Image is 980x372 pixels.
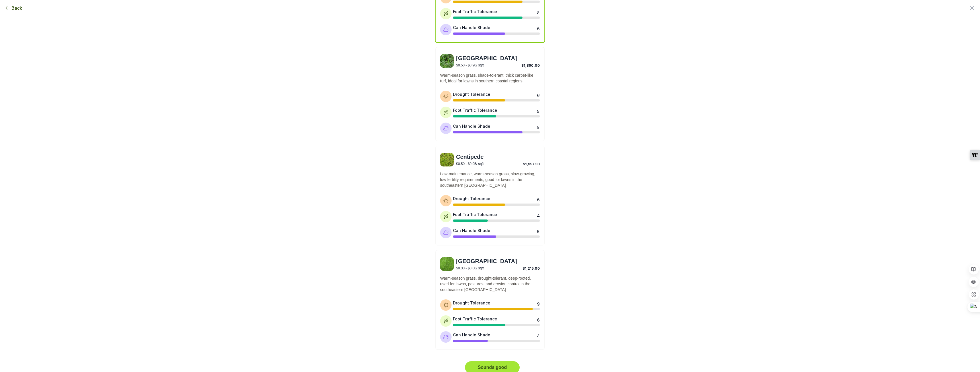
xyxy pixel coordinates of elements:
span: [GEOGRAPHIC_DATA] [456,257,540,265]
img: Foot traffic tolerance icon [443,214,449,219]
img: St. Augustine sod image [440,54,454,68]
div: Drought Tolerance [453,91,490,97]
span: $1,215.00 [522,266,540,271]
div: 6 [537,92,539,97]
img: Drought tolerance icon [443,198,449,204]
p: Warm-season grass, shade-tolerant, thick carpet-like turf, ideal for lawns in southern coastal re... [440,72,540,84]
img: Shade tolerance icon [443,125,449,131]
span: $1,957.50 [523,162,540,166]
img: Drought tolerance icon [443,93,449,99]
img: Shade tolerance icon [443,334,449,340]
span: $0.50 - $0.95 / sqft [456,162,484,166]
div: Drought Tolerance [453,196,490,202]
div: Can Handle Shade [453,227,490,233]
img: Shade tolerance icon [443,27,449,32]
div: Can Handle Shade [453,25,490,31]
div: 5 [537,229,539,233]
span: [GEOGRAPHIC_DATA] [456,54,540,62]
div: 8 [537,124,539,129]
div: Foot Traffic Tolerance [453,107,497,113]
div: 4 [537,333,539,338]
div: 4 [537,213,539,217]
div: 6 [537,26,539,30]
span: $0.30 - $0.60 / sqft [456,266,484,271]
span: $1,890.00 [521,63,540,68]
div: Can Handle Shade [453,332,490,338]
div: Foot Traffic Tolerance [453,316,497,322]
div: Foot Traffic Tolerance [453,212,497,217]
img: Shade tolerance icon [443,230,449,235]
span: Back [11,5,22,11]
img: Foot traffic tolerance icon [443,318,449,324]
p: Low-maintenance, warm-season grass, slow-growing, low fertility requirements, good for lawns in t... [440,171,540,188]
img: Foot traffic tolerance icon [443,109,449,115]
div: 6 [537,317,539,322]
div: 5 [537,108,539,113]
button: Back [5,5,22,11]
div: 6 [537,197,539,201]
img: Drought tolerance icon [443,302,449,308]
span: $0.50 - $0.90 / sqft [456,63,484,68]
p: Warm-season grass, drought-tolerant, deep-rooted, used for lawns, pastures, and erosion control i... [440,275,540,292]
div: Can Handle Shade [453,123,490,129]
span: Centipede [456,153,540,161]
div: 9 [537,301,539,306]
div: Drought Tolerance [453,300,490,306]
img: Centipede sod image [440,153,454,166]
img: Bahia sod image [440,257,454,271]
